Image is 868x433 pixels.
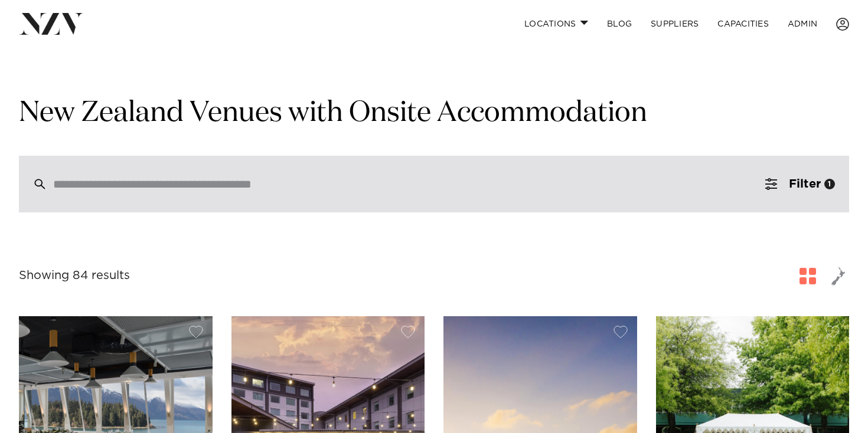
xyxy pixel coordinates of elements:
button: Filter1 [751,156,849,212]
div: Showing 84 results [19,267,130,285]
a: BLOG [598,11,641,37]
a: SUPPLIERS [641,11,708,37]
span: Filter [789,178,821,190]
h1: New Zealand Venues with Onsite Accommodation [19,95,849,132]
a: Locations [515,11,598,37]
a: ADMIN [778,11,827,37]
div: 1 [824,179,835,189]
img: nzv-logo.png [19,13,83,34]
a: Capacities [708,11,778,37]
